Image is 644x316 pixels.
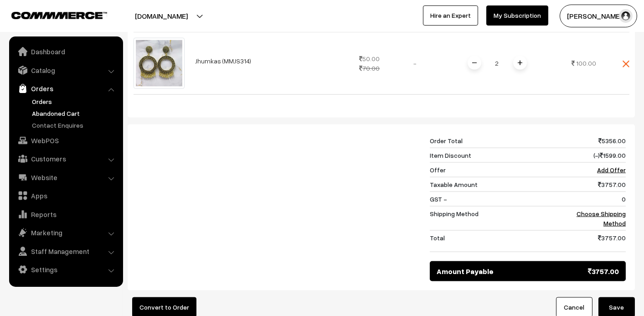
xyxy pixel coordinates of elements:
[588,266,619,277] span: 3757.00
[196,57,252,65] a: Jhumkas (MMJS314)
[30,120,120,130] a: Contact Enquires
[11,169,120,186] a: Website
[11,224,120,241] a: Marketing
[11,261,120,278] a: Settings
[597,166,626,174] a: Add Offer
[11,43,120,60] a: Dashboard
[430,177,563,192] td: Taxable Amount
[30,97,120,106] a: Orders
[430,192,563,206] td: GST -
[430,206,563,230] td: Shipping Method
[563,148,626,162] td: (-) 1599.00
[413,59,417,67] span: -
[11,187,120,204] a: Apps
[359,64,380,72] strike: 70.00
[619,9,633,23] img: user
[11,206,120,223] a: Reports
[134,38,185,89] img: WhatsApp Image 2025-08-05 at 4.21.28 PM.jpeg
[486,5,548,26] a: My Subscription
[563,230,626,252] td: 3757.00
[472,61,477,65] img: minus
[560,5,637,27] button: [PERSON_NAME]…
[11,243,120,259] a: Staff Management
[30,109,120,118] a: Abandoned Cart
[11,80,120,97] a: Orders
[577,210,626,227] a: Choose Shipping Method
[563,192,626,206] td: 0
[437,266,494,277] span: Amount Payable
[430,134,563,148] td: Order Total
[11,9,91,20] a: COMMMERCE
[430,230,563,252] td: Total
[11,150,120,167] a: Customers
[430,162,563,177] td: Offer
[347,32,392,94] td: 50.00
[11,12,107,19] img: COMMMERCE
[563,134,626,148] td: 5356.00
[563,177,626,192] td: 3757.00
[11,62,120,78] a: Catalog
[577,59,597,67] span: 100.00
[430,148,563,162] td: Item Discount
[623,61,629,67] img: close
[423,5,478,26] a: Hire an Expert
[11,132,120,149] a: WebPOS
[103,5,220,27] button: [DOMAIN_NAME]
[518,61,522,65] img: plusI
